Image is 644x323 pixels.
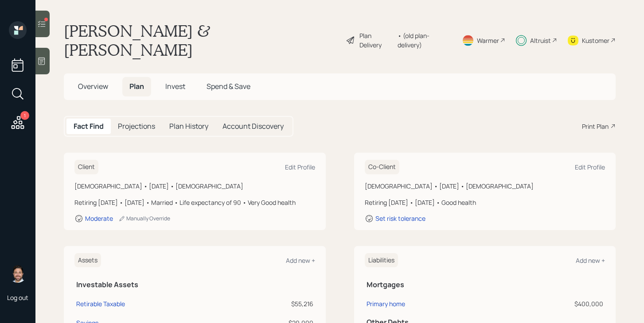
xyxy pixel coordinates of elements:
h5: Projections [118,122,155,131]
div: Warmer [477,36,499,45]
div: Add new + [286,256,315,265]
div: Retirable Taxable [76,299,125,308]
div: Kustomer [582,36,609,45]
h5: Fact Find [74,122,104,131]
h5: Mortgages [367,281,604,289]
div: [DEMOGRAPHIC_DATA] • [DATE] • [DEMOGRAPHIC_DATA] [365,181,605,191]
div: Print Plan [582,122,609,131]
div: Set risk tolerance [375,214,425,223]
div: $400,000 [502,299,603,308]
div: Altruist [530,36,551,45]
div: Add new + [576,256,605,265]
h5: Investable Assets [76,281,313,289]
h6: Co-Client [365,160,399,174]
div: Log out [7,293,28,302]
div: • (old plan-delivery) [398,31,451,50]
div: Primary home [367,299,405,308]
div: Retiring [DATE] • [DATE] • Good health [365,198,605,207]
h5: Account Discovery [222,122,284,131]
div: Edit Profile [575,163,605,171]
img: michael-russo-headshot.png [9,265,27,283]
span: Overview [78,81,108,91]
h6: Client [74,160,98,174]
div: Moderate [85,214,113,223]
span: Plan [129,81,144,91]
span: Spend & Save [207,81,250,91]
div: Manually Override [118,215,170,222]
div: Retiring [DATE] • [DATE] • Married • Life expectancy of 90 • Very Good health [74,198,315,207]
div: 1 [20,111,29,120]
div: $55,216 [236,299,313,308]
h6: Assets [74,253,101,268]
div: Plan Delivery [359,31,393,50]
h6: Liabilities [365,253,398,268]
h1: [PERSON_NAME] & [PERSON_NAME] [64,21,339,59]
div: Edit Profile [285,163,315,171]
h5: Plan History [169,122,208,131]
span: Invest [165,81,185,91]
div: [DEMOGRAPHIC_DATA] • [DATE] • [DEMOGRAPHIC_DATA] [74,181,315,191]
